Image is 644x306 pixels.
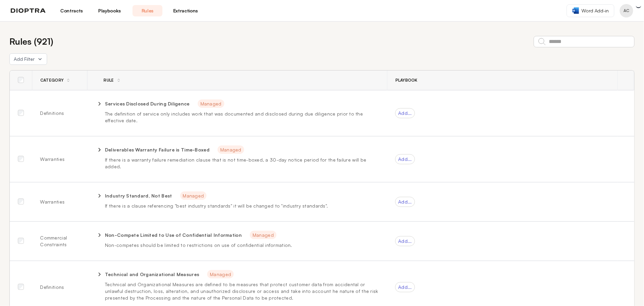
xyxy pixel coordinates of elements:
a: Rules [132,5,162,16]
div: Rule [96,78,114,83]
button: Profile menu [620,4,633,17]
button: Add Filter [9,53,47,65]
td: Warranties [32,182,87,221]
td: Commercial Constraints [32,221,87,261]
span: Managed [198,99,224,108]
p: If there is a warranty failure remediation clause that is not time-boxed, a 30-day notice period ... [105,157,379,170]
span: Managed [180,191,207,200]
span: Managed [218,145,244,154]
p: Industry Standard, Not Best [105,192,172,199]
div: Add... [395,154,415,164]
div: Add... [395,236,415,246]
p: If there is a clause referencing "best industry standards" it will be changed to "industry standa... [105,203,379,209]
a: Word Add-in [567,4,614,17]
span: Managed [207,270,234,278]
p: Services Disclosed During Diligence [105,100,190,107]
p: Non-competes should be limited to restrictions on use of confidential information. [105,242,379,249]
td: Definitions [32,90,87,136]
span: Playbook [395,78,418,83]
a: Playbooks [94,5,124,16]
p: The definition of service only includes work that was documented and disclosed during due diligen... [105,111,379,124]
a: Extractions [171,5,200,16]
p: Deliverables Warranty Failure is Time-Boxed [105,146,210,153]
span: Managed [250,231,276,239]
a: Contracts [56,5,86,16]
span: Word Add-in [582,7,609,14]
img: word [572,7,579,14]
span: Add Filter [14,56,35,62]
p: Non-Compete Limited to Use of Confidential Information [105,232,242,238]
span: Category [40,78,64,83]
img: logo [11,8,46,13]
h2: Rules ( 921 ) [9,35,53,48]
div: Add... [395,108,415,118]
td: Warranties [32,136,87,182]
p: Technical and Organizational Measures are defined to be measures that protect customer data from ... [105,281,379,301]
div: Add... [395,282,415,292]
div: Add... [395,197,415,207]
p: Technical and Organizational Measures [105,271,199,278]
